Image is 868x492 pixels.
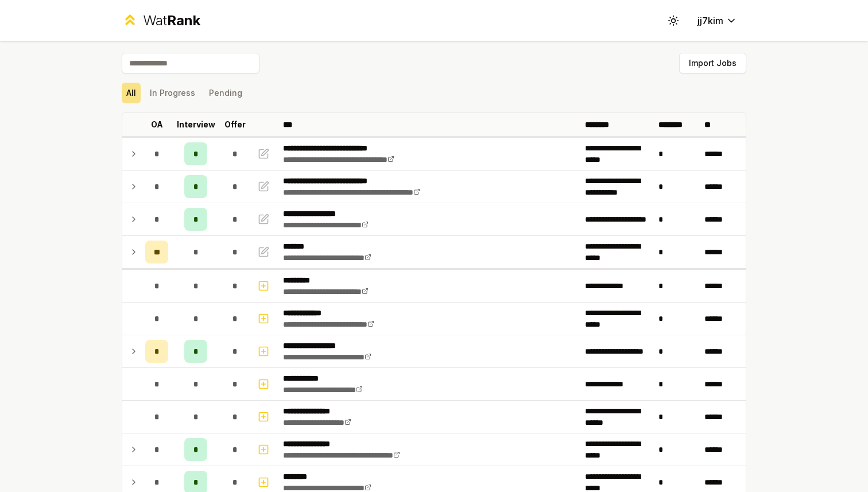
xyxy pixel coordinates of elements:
[143,11,200,30] div: Wat
[122,11,200,30] a: WatRank
[122,83,141,103] button: All
[167,12,200,29] span: Rank
[145,83,200,103] button: In Progress
[697,14,723,28] span: jj7kim
[224,119,246,130] p: Offer
[679,53,746,73] button: Import Jobs
[688,10,746,31] button: jj7kim
[177,119,215,130] p: Interview
[151,119,163,130] p: OA
[204,83,247,103] button: Pending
